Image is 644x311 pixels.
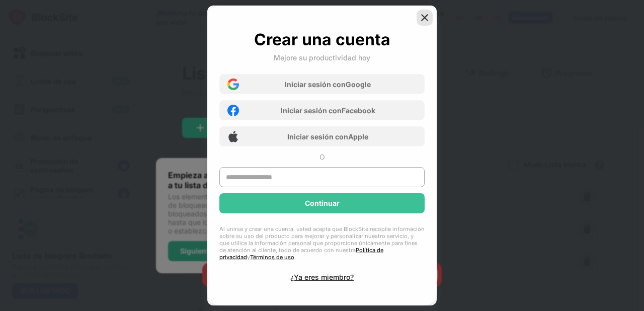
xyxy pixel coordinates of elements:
[342,106,375,115] font: Facebook
[319,152,325,161] font: O
[294,254,296,261] font: .
[227,79,239,90] img: google-icon.png
[348,132,368,141] font: Apple
[287,132,348,141] font: Iniciar sesión con
[227,105,239,116] img: facebook-icon.png
[346,80,371,89] font: Google
[281,106,342,115] font: Iniciar sesión con
[219,247,383,261] a: Política de privacidad
[254,30,390,49] font: Crear una cuenta
[305,199,340,207] font: Continuar
[290,273,354,281] font: ¿Ya eres miembro?
[285,80,346,89] font: Iniciar sesión con
[219,225,425,254] font: Al unirse y crear una cuenta, usted acepta que BlockSite recopile información sobre su uso del pr...
[274,53,370,62] font: Mejore su productividad hoy
[247,254,250,261] font: y
[250,254,294,261] a: Términos de uso
[227,131,239,142] img: apple-icon.png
